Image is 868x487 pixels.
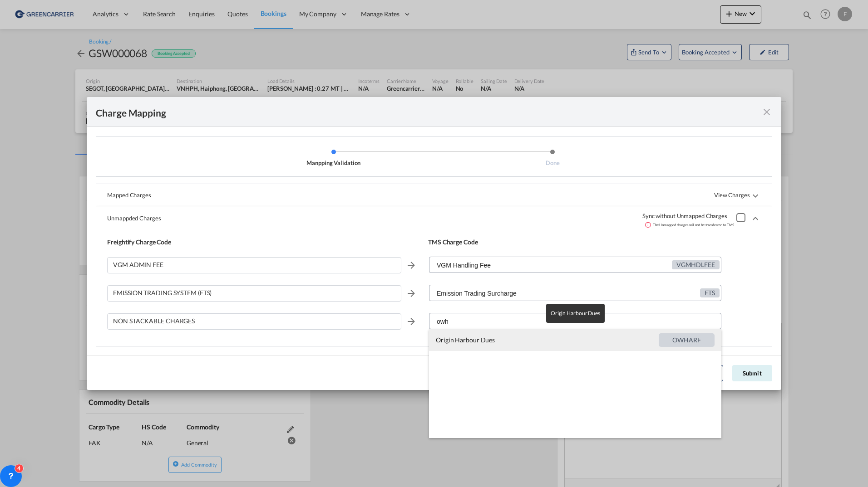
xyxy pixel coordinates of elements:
div: VGMHDLFEE [672,260,720,269]
md-icon: icon-arrow-right [406,260,417,271]
div: ETS [700,288,720,297]
div: Sync without Unmapped Charges [642,211,734,229]
li: Done [443,149,662,167]
md-tooltip: Origin Harbour Dues [546,304,605,323]
div: VGM ADMIN FEE [107,257,401,273]
md-expansion-panel-header: Unmappded ChargesSync without Unmapped Chargess18 icon-information-outlineThe Unmapped charges wi... [96,206,772,229]
li: Manpping Validation [224,149,443,167]
button: Submit [732,365,772,381]
input: Enter Charge Name [430,313,721,330]
md-icon: icon-close fg-AAA8AD cursor [761,107,772,117]
md-icon: icon-arrow-right [406,288,417,299]
body: Editor, editor2 [9,9,207,19]
div: NON STACKABLE CHARGES [107,313,401,330]
md-icon: s18 icon-information-outline [645,221,653,229]
span: OWHARF [659,333,715,347]
div: Origin Harbour Dues [436,329,715,351]
div: TMS Charge Code [428,238,722,247]
span: The Unmapped charges will not be transferred to TMS [642,221,734,229]
div: Charge Mapping [96,106,166,117]
div: EMISSION TRADING SYSTEM (ETS) [107,285,401,302]
input: Enter Charge Name [430,285,721,302]
div: Freightify Charge Code [107,238,401,247]
div: Unmappded Charges [96,206,772,229]
md-input-container: owh [428,312,722,332]
span: Origin Harbour Dues [436,329,659,351]
md-input-container: VGM Handling Fee [428,256,722,276]
span: View Charges [714,184,761,206]
md-expansion-panel-collapsed: Mapped ChargesView Chargesicon-chevron-down [96,184,772,206]
md-dialog: Manpping ValidationDone ... [87,97,781,390]
input: Enter Charge Name [430,257,721,273]
md-icon: icon-chevron-down [750,190,761,201]
md-icon: icon-chevron-up [750,213,761,224]
md-icon: icon-arrow-right [406,316,417,327]
md-input-container: Emission Trading Surcharge [428,284,722,304]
